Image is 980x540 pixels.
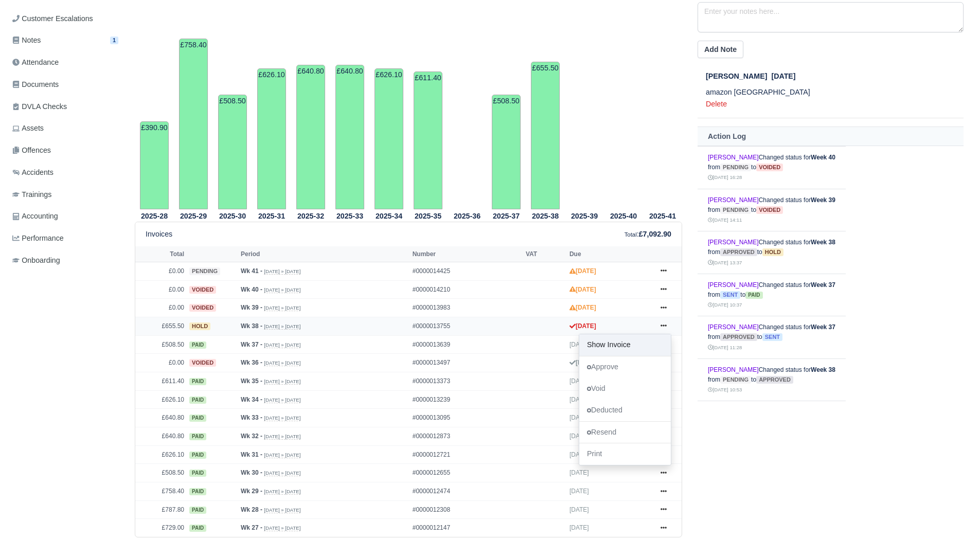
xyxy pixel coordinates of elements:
td: £655.50 [531,62,560,209]
td: #0000013373 [410,372,523,391]
td: £758.40 [179,39,208,209]
a: Void [579,378,671,400]
span: voided [189,359,216,367]
button: Add Note [698,41,743,58]
small: [DATE] » [DATE] [264,452,300,458]
strong: Wk 31 - [241,451,262,458]
a: [PERSON_NAME] [708,239,759,246]
th: 2025-36 [448,210,487,222]
td: £787.80 [135,500,187,519]
span: Onboarding [12,255,60,266]
td: £640.80 [296,65,325,209]
strong: Week 38 [811,366,835,373]
strong: Week 38 [811,239,835,246]
td: £508.50 [218,95,247,209]
td: #0000012721 [410,445,523,464]
span: Accidents [12,167,54,178]
td: #0000013095 [410,409,523,427]
div: [DATE] [706,70,964,82]
strong: Wk 27 - [241,524,262,531]
span: approved [720,248,757,256]
a: Documents [8,75,122,95]
td: Changed status for from to [698,147,846,189]
td: £640.80 [135,409,187,427]
a: Resend [579,422,671,443]
th: 2025-38 [526,210,565,222]
span: [DATE] [569,506,589,513]
strong: [DATE] [569,322,596,330]
span: Assets [12,122,44,134]
small: [DATE] » [DATE] [264,397,300,403]
p: amazon [GEOGRAPHIC_DATA] [706,86,964,98]
td: Changed status for from to [698,189,846,231]
span: hold [762,248,783,256]
a: Print [579,443,671,465]
a: Accidents [8,163,122,183]
td: Changed status for from to [698,316,846,359]
small: [DATE] » [DATE] [264,525,300,531]
a: DVLA Checks [8,97,122,117]
td: #0000013983 [410,299,523,317]
td: #0000013497 [410,354,523,372]
strong: £7,092.90 [639,230,671,238]
span: paid [189,341,206,349]
span: Attendance [12,57,59,68]
span: paid [189,452,206,459]
small: [DATE] 11:28 [708,345,742,350]
td: #0000012474 [410,482,523,501]
small: [DATE] 13:37 [708,260,742,265]
a: [PERSON_NAME] [708,281,759,289]
small: [DATE] » [DATE] [264,287,300,293]
span: Customer Escalations [12,13,93,25]
span: paid [745,292,762,299]
span: [DATE] [569,488,589,495]
span: [PERSON_NAME] [706,72,767,80]
h6: Invoices [146,230,172,239]
strong: Wk 29 - [241,488,262,495]
td: £626.10 [135,390,187,409]
td: #0000013239 [410,390,523,409]
small: [DATE] » [DATE] [264,489,300,495]
span: [DATE] [569,524,589,531]
strong: Wk 33 - [241,414,262,421]
span: [DATE] [569,377,589,385]
td: £626.10 [135,445,187,464]
span: pending [720,164,751,171]
th: 2025-34 [369,210,408,222]
span: paid [189,525,206,532]
span: paid [189,470,206,477]
a: Customer Escalations [8,9,122,29]
span: Notes [12,34,41,46]
td: £508.50 [492,95,521,209]
a: Assets [8,118,122,138]
td: Changed status for from to [698,358,846,401]
a: Show Invoice [579,334,671,356]
a: Delete [706,100,727,108]
a: Offences [8,140,122,160]
span: sent [762,333,782,341]
th: Due [567,246,651,262]
a: [PERSON_NAME] [708,196,759,204]
td: Changed status for from to [698,231,846,274]
td: #0000014425 [410,262,523,281]
span: Documents [12,79,59,91]
td: £0.00 [135,262,187,281]
strong: Wk 28 - [241,506,262,513]
th: 2025-39 [565,210,604,222]
strong: Week 40 [811,154,835,161]
small: [DATE] 14:11 [708,217,742,223]
span: DVLA Checks [12,101,67,113]
a: Deducted [579,400,671,421]
td: £0.00 [135,280,187,299]
td: £626.10 [375,68,403,209]
span: pending [720,206,751,214]
a: Performance [8,228,122,248]
span: sent [720,291,740,299]
div: : [625,228,671,240]
a: [PERSON_NAME] [708,366,759,373]
span: [DATE] [569,341,589,348]
strong: Week 37 [811,323,835,331]
strong: [DATE] [569,267,596,275]
span: [DATE] [569,414,589,421]
span: Accounting [12,210,58,222]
